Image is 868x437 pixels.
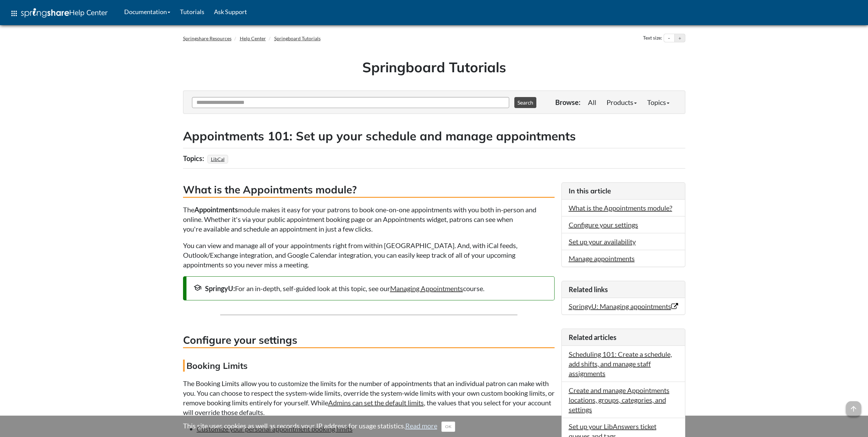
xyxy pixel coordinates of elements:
[601,95,642,109] a: Products
[193,284,547,293] div: For an in-depth, self-guided look at this topic, see our course.
[188,57,680,77] h1: Springboard Tutorials
[197,425,353,433] a: Customize your personal appointment booking limits
[210,154,226,164] a: LibCal
[514,97,536,108] button: Search
[205,284,235,292] strong: SpringyU:
[846,402,861,410] a: arrow_upward
[21,8,69,18] img: Springshare
[642,95,675,109] a: Topics
[846,401,861,416] span: arrow_upward
[569,204,672,212] a: What is the Appointments module?
[183,379,555,417] p: The Booking Limits allow you to customize the limits for the number of appointments that an indiv...
[569,237,636,246] a: Set up your availability
[642,34,664,43] div: Text size:
[390,284,463,292] a: Managing Appointments
[10,9,18,18] span: apps
[183,333,555,348] h3: Configure your settings
[69,8,108,17] span: Help Center
[569,221,638,229] a: Configure your settings
[675,34,685,42] button: Increase text size
[209,3,252,20] a: Ask Support
[569,186,678,196] h3: In this article
[183,152,206,165] div: Topics:
[183,35,232,41] a: Springshare Resources
[176,421,692,432] div: This site uses cookies as well as records your IP address for usage statistics.
[664,34,674,42] button: Decrease text size
[193,284,202,292] span: school
[119,3,175,20] a: Documentation
[183,205,555,234] p: The module makes it easy for your patrons to book one-on-one appointments with you both in-person...
[583,95,601,109] a: All
[555,97,580,107] p: Browse:
[569,302,678,310] a: SpringyU: Managing appointments
[183,182,555,198] h3: What is the Appointments module?
[569,254,635,263] a: Manage appointments
[569,333,617,341] span: Related articles
[183,360,555,372] h4: Booking Limits
[240,35,266,41] a: Help Center
[569,285,608,294] span: Related links
[569,386,669,414] a: Create and manage Appointments locations, groups, categories, and settings
[5,3,112,24] a: apps Help Center
[183,241,555,269] p: You can view and manage all of your appointments right from within [GEOGRAPHIC_DATA]. And, with i...
[328,398,424,407] a: Admins can set the default limits
[274,35,321,41] a: Springboard Tutorials
[175,3,209,20] a: Tutorials
[569,350,672,377] a: Scheduling 101: Create a schedule, add shifts, and manage staff assignments
[194,205,238,214] strong: Appointments
[183,128,685,145] h2: Appointments 101: Set up your schedule and manage appointments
